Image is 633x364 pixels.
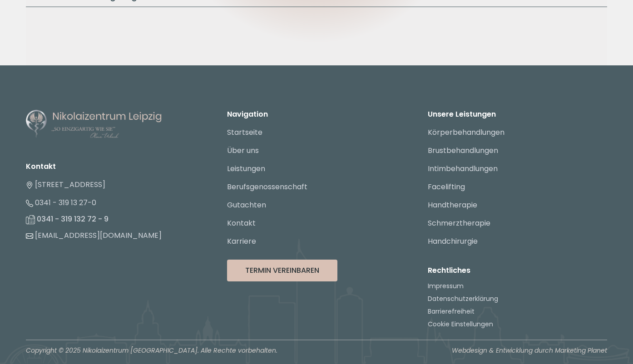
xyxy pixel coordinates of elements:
li: 0341 - 319 132 72 - 9 [26,212,205,226]
a: Brustbehandlungen [428,145,498,156]
button: Termin Vereinbaren [227,260,337,281]
p: Navigation [227,109,406,120]
a: Webdesign & Entwicklung durch Marketing Planet [452,346,607,359]
p: Unsere Leistungen [428,109,607,120]
a: Kontakt [227,218,256,228]
a: Über uns [227,145,259,156]
p: Rechtliches [428,265,607,276]
a: Startseite [227,127,262,138]
a: 0341 - 319 13 27-0 [26,197,96,208]
a: Körperbehandlungen [428,127,504,138]
a: [STREET_ADDRESS] [26,179,105,190]
a: Intimbehandlungen [428,163,498,174]
a: [EMAIL_ADDRESS][DOMAIN_NAME] [26,230,162,241]
a: Gutachten [227,200,266,210]
a: Impressum [428,281,464,290]
a: Handtherapie [428,200,477,210]
a: Facelifting [428,182,465,192]
li: Kontakt [26,161,205,172]
a: Berufsgenossenschaft [227,182,307,192]
a: Schmerztherapie [428,218,490,228]
a: Karriere [227,236,256,246]
a: Leistungen [227,163,265,174]
a: Barrierefreiheit [428,307,475,316]
button: Cookie Einstellungen [428,320,493,329]
img: Nikolaizentrum Leipzig - Logo [26,109,162,140]
p: Copyright © 2025 Nikolaizentrum [GEOGRAPHIC_DATA]. Alle Rechte vorbehalten. [26,346,277,355]
a: Datenschutzerklärung [428,294,498,303]
a: Handchirurgie [428,236,478,246]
